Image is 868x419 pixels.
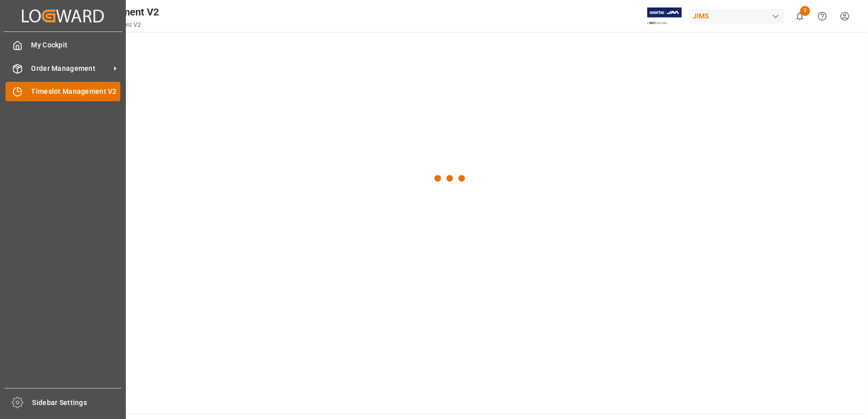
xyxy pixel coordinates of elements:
[789,5,811,27] button: show 2 new notifications
[800,6,810,16] span: 2
[689,9,785,23] div: JIMS
[647,7,682,25] img: Exertis%20JAM%20-%20Email%20Logo.jpg_1722504956.jpg
[689,6,789,25] button: JIMS
[31,86,121,97] span: Timeslot Management V2
[811,5,834,27] button: Help Center
[31,40,121,50] span: My Cockpit
[32,398,122,408] span: Sidebar Settings
[5,35,120,55] a: My Cockpit
[5,82,120,101] a: Timeslot Management V2
[31,63,110,74] span: Order Management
